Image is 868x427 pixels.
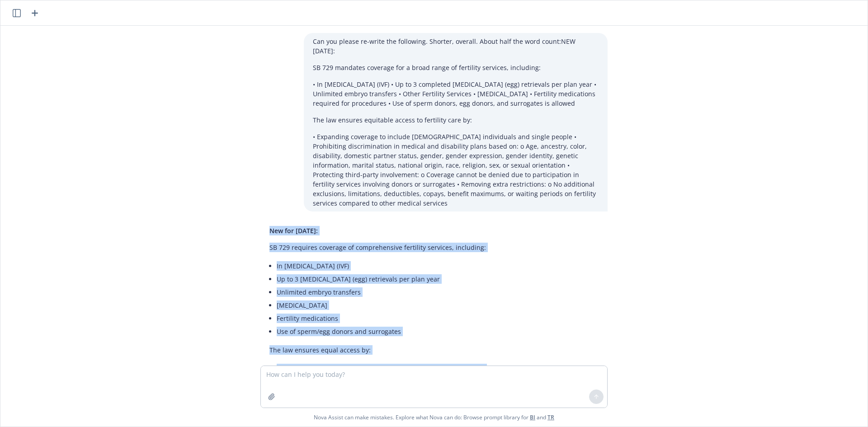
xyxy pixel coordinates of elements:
p: • In [MEDICAL_DATA] (IVF) • Up to 3 completed [MEDICAL_DATA] (egg) retrievals per plan year • Unl... [313,80,599,108]
span: New for [DATE]: [269,226,318,235]
p: SB 729 requires coverage of comprehensive fertility services, including: [269,243,599,252]
span: Nova Assist can make mistakes. Explore what Nova can do: Browse prompt library for and [4,408,864,427]
li: Up to 3 [MEDICAL_DATA] (egg) retrievals per plan year [277,272,599,286]
p: • Expanding coverage to include [DEMOGRAPHIC_DATA] individuals and single people • Prohibiting di... [313,132,599,208]
a: TR [547,413,554,421]
li: Expanding coverage to [DEMOGRAPHIC_DATA] and single individuals [277,362,599,375]
li: Use of sperm/egg donors and surrogates [277,325,599,338]
li: [MEDICAL_DATA] [277,299,599,312]
li: Unlimited embryo transfers [277,286,599,299]
li: In [MEDICAL_DATA] (IVF) [277,259,599,272]
p: The law ensures equal access by: [269,345,599,355]
li: Fertility medications [277,312,599,325]
p: The law ensures equitable access to fertility care by: [313,115,599,125]
p: Can you please re-write the following. Shorter, overall. About half the word count:NEW [DATE]: [313,37,599,56]
a: BI [530,413,535,421]
p: SB 729 mandates coverage for a broad range of fertility services, including: [313,63,599,72]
